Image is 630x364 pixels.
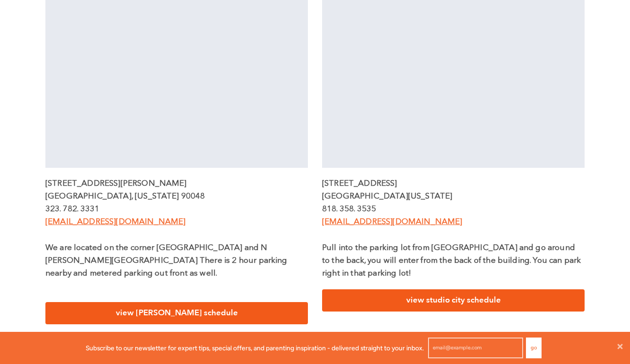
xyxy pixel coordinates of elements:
p: 818. 358. 3535 [322,203,585,216]
a: [EMAIL_ADDRESS][DOMAIN_NAME] [45,218,185,226]
p: 323. 782. 3331 [45,203,308,216]
p: [STREET_ADDRESS] [322,177,585,190]
p: Subscribe to our newsletter for expert tips, special offers, and parenting inspiration - delivere... [86,343,424,353]
a: view [PERSON_NAME] schedule [45,302,308,324]
p: [GEOGRAPHIC_DATA], [US_STATE] 90048 [45,190,308,203]
a: [EMAIL_ADDRESS][DOMAIN_NAME] [322,218,462,226]
p: We are located on the corner [GEOGRAPHIC_DATA] and N [PERSON_NAME][GEOGRAPHIC_DATA] There is 2 ho... [45,242,308,280]
p: [STREET_ADDRESS][PERSON_NAME] [45,177,308,190]
input: email@example.com [428,338,523,358]
p: [GEOGRAPHIC_DATA][US_STATE] [322,190,585,203]
button: Go [526,338,542,358]
p: Pull into the parking lot from [GEOGRAPHIC_DATA] and go around to the back, you will enter from t... [322,242,585,280]
a: view studio city schedule [322,289,585,312]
